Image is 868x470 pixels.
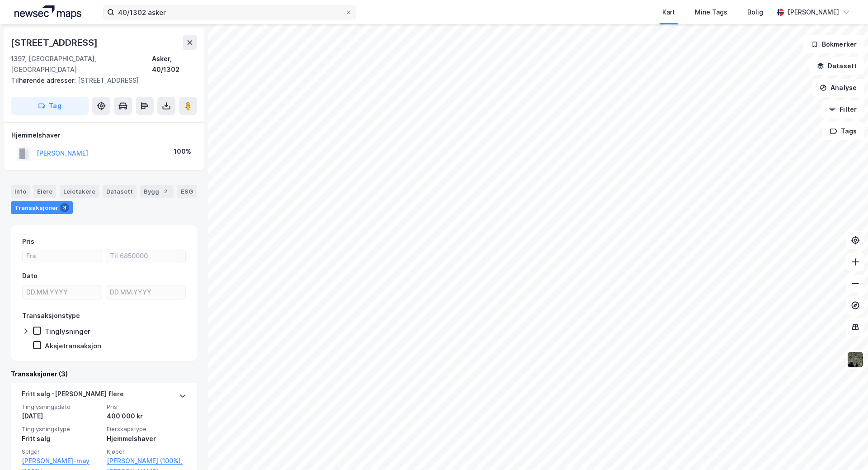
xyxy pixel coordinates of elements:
input: DD.MM.YYYY [23,285,102,299]
span: Selger [22,448,101,456]
div: Transaksjoner (3) [11,369,197,380]
div: ESG [177,185,197,198]
a: [PERSON_NAME] (100%), [107,456,186,466]
input: Fra [23,249,102,263]
div: Pris [22,236,34,247]
span: Eierskapstype [107,425,186,433]
img: 9k= [847,351,864,368]
button: Filter [821,100,864,119]
button: Tags [822,122,864,140]
div: Bolig [747,7,763,18]
button: Analyse [812,79,864,97]
div: 3 [60,203,69,212]
div: Eiere [33,185,56,198]
input: Til 6850000 [106,249,185,263]
button: Bokmerker [803,35,864,53]
div: Hjemmelshaver [107,433,186,444]
div: Kart [662,7,675,18]
div: Datasett [103,185,137,198]
iframe: Chat Widget [823,427,868,470]
div: Mine Tags [695,7,727,18]
span: Kjøper [107,448,186,456]
div: [STREET_ADDRESS] [11,35,99,50]
div: Bygg [140,185,174,198]
div: [STREET_ADDRESS] [11,75,190,86]
div: Fritt salg - [PERSON_NAME] flere [22,389,124,403]
div: Transaksjoner [11,201,73,214]
div: Aksjetransaksjon [45,342,101,350]
span: Tinglysningsdato [22,403,101,411]
div: Transaksjonstype [22,310,80,321]
div: [DATE] [22,411,101,422]
div: Info [11,185,30,198]
input: DD.MM.YYYY [106,285,185,299]
span: Pris [107,403,186,411]
span: Tinglysningstype [22,425,101,433]
div: 400 000 kr [107,411,186,422]
div: Tinglysninger [45,327,90,336]
div: Dato [22,271,38,281]
div: 2 [161,187,170,196]
button: Datasett [809,57,864,75]
input: Søk på adresse, matrikkel, gårdeiere, leietakere eller personer [114,5,345,19]
button: Tag [11,97,89,115]
div: Hjemmelshaver [11,130,197,141]
div: 100% [174,146,191,157]
img: logo.a4113a55bc3d86da70a041830d287a7e.svg [14,5,81,19]
div: 1397, [GEOGRAPHIC_DATA], [GEOGRAPHIC_DATA] [11,53,152,75]
div: Asker, 40/1302 [152,53,197,75]
span: Tilhørende adresser: [11,76,78,84]
div: [PERSON_NAME] [788,7,839,18]
div: Fritt salg [22,433,101,444]
div: Leietakere [60,185,99,198]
